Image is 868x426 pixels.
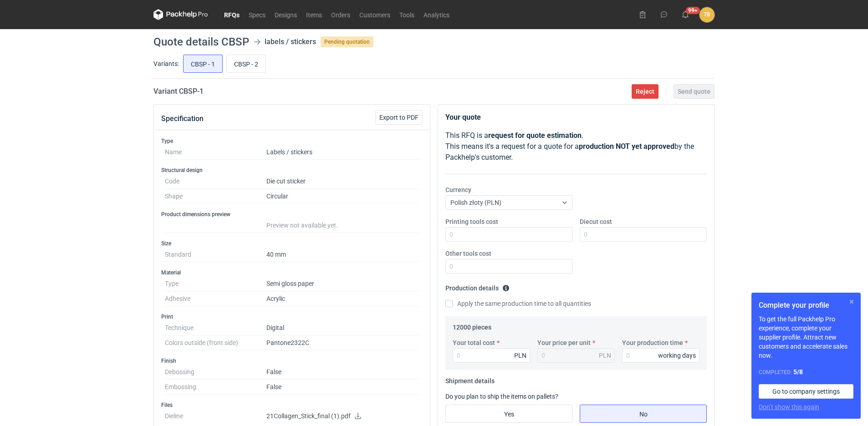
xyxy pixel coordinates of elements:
h3: Material [161,269,423,276]
a: Orders [327,9,355,20]
div: Completed: [759,367,853,377]
dt: Debossing [165,365,266,380]
span: Pending quotation [321,36,373,47]
button: Don’t show this again [759,402,819,411]
label: Yes [445,405,572,423]
strong: production NOT yet approved [579,142,674,151]
h3: Type [161,137,423,145]
p: This RFQ is a . This means it's a request for a quote for a by the Packhelp's customer. [445,130,707,163]
input: 0 [445,227,572,242]
legend: Production details [445,281,510,292]
a: Customers [355,9,395,20]
h1: Quote details CBSP [153,36,249,47]
dt: Shape [165,189,266,204]
label: Currency [445,185,471,194]
dd: 40 mm [266,247,419,262]
h3: Structural design [161,167,423,174]
dt: Adhesive [165,291,266,306]
a: Specs [244,9,270,20]
label: CBSP - 1 [183,55,223,73]
h3: Size [161,240,423,247]
dt: Type [165,276,266,291]
dt: Code [165,174,266,189]
div: PLN [514,351,526,360]
button: 99+ [678,7,693,22]
div: working days [658,351,696,360]
a: RFQs [220,9,244,20]
a: Go to company settings [759,384,853,399]
p: 21Collagen_Stick_final (1).pdf [266,412,419,421]
dt: Name [165,145,266,160]
button: Specification [161,108,204,130]
button: Skip for now [846,296,857,307]
input: 0 [445,259,572,274]
dd: Die cut sticker [266,174,419,189]
label: Printing tools cost [445,217,498,226]
label: No [580,405,707,423]
dd: Semi gloss paper [266,276,419,291]
dt: Standard [165,247,266,262]
button: Export to PDF [375,110,423,125]
span: Preview not available yet. [266,222,338,229]
input: 0 [622,348,700,363]
strong: 5 / 8 [793,368,803,375]
label: CBSP - 2 [226,55,266,73]
h3: Finish [161,357,423,365]
legend: 12000 pieces [453,320,491,331]
span: Export to PDF [379,114,419,121]
svg: Packhelp Pro [153,9,208,20]
dd: Digital [266,320,419,335]
dd: False [266,380,419,395]
input: 0 [453,348,530,363]
dt: Technique [165,320,266,335]
h3: Product dimensions preview [161,211,423,218]
button: Reject [632,84,659,99]
a: Tools [395,9,419,20]
span: Send quote [678,88,710,95]
a: Designs [270,9,301,20]
a: Analytics [419,9,454,20]
label: Variants: [153,59,179,68]
label: Your production time [622,338,683,347]
h1: Complete your profile [759,300,853,311]
legend: Shipment details [445,374,495,385]
label: Your price per unit [537,338,591,347]
div: Tim Bastl [700,7,715,22]
dd: Labels / stickers [266,145,419,160]
strong: Your quote [445,113,481,122]
button: Send quote [674,84,715,99]
h2: Variant CBSP - 1 [153,86,204,97]
label: Other tools cost [445,249,491,258]
dt: Embossing [165,380,266,395]
label: Diecut cost [580,217,612,226]
span: Reject [636,88,654,95]
h3: Print [161,313,423,320]
label: Do you plan to ship the items on pallets? [445,393,558,400]
dd: Acrylic [266,291,419,306]
button: TB [700,7,715,22]
input: 0 [580,227,707,242]
label: Apply the same production time to all quantities [445,299,591,308]
label: Your total cost [453,338,495,347]
div: labels / stickers [265,36,316,47]
dt: Colors outside (front side) [165,335,266,350]
div: PLN [599,351,611,360]
a: Items [301,9,327,20]
span: Polish złoty (PLN) [450,199,501,206]
p: To get the full Packhelp Pro experience, complete your supplier profile. Attract new customers an... [759,314,853,360]
dd: Pantone2322C [266,335,419,350]
strong: request for quote estimation [488,131,582,140]
dd: False [266,365,419,380]
dd: Circular [266,189,419,204]
h3: Files [161,401,423,409]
